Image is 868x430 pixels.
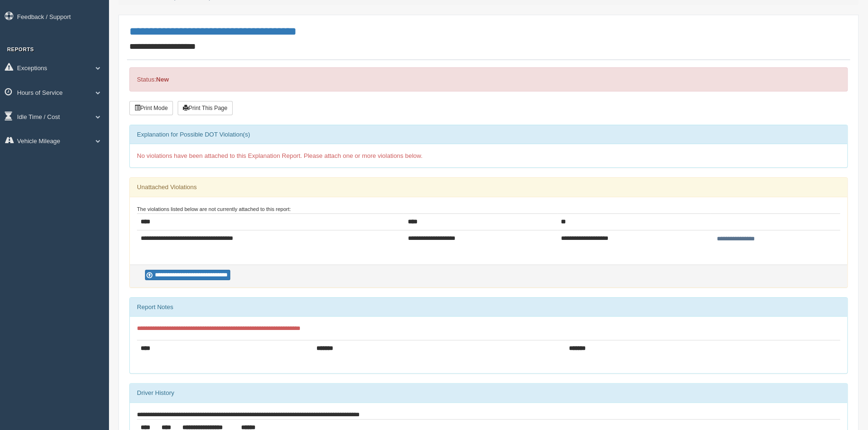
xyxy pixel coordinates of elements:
div: Driver History [130,384,847,403]
div: Explanation for Possible DOT Violation(s) [130,125,847,144]
span: No violations have been attached to this Explanation Report. Please attach one or more violations... [137,152,423,159]
div: Report Notes [130,298,847,317]
strong: New [156,76,169,83]
button: Print Mode [129,101,173,115]
button: Print This Page [178,101,233,115]
div: Unattached Violations [130,178,847,197]
div: Status: [129,67,848,91]
small: The violations listed below are not currently attached to this report: [137,206,291,212]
